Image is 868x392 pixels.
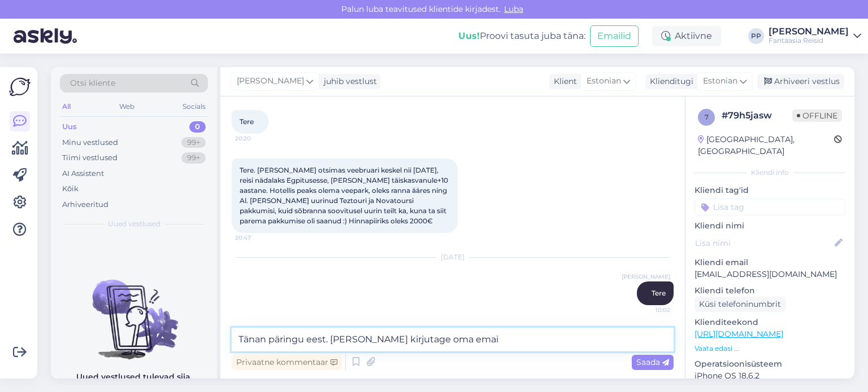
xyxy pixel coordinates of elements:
[70,77,115,89] span: Otsi kliente
[240,117,254,126] span: Tere
[62,121,77,133] div: Uus
[769,27,849,36] div: [PERSON_NAME]
[695,257,845,268] p: Kliendi email
[587,75,621,87] span: Estonian
[695,329,783,339] a: [URL][DOMAIN_NAME]
[232,252,674,262] div: [DATE]
[108,219,160,229] span: Uued vestlused
[62,137,118,148] div: Minu vestlused
[501,4,527,14] span: Luba
[622,272,670,281] span: [PERSON_NAME]
[458,29,585,43] div: Proovi tasuta juba täna:
[695,343,845,354] p: Vaata edasi ...
[232,355,342,370] div: Privaatne kommentaar
[590,25,639,47] button: Emailid
[703,75,737,87] span: Estonian
[695,237,832,249] input: Lisa nimi
[769,27,861,45] a: [PERSON_NAME]Fantaasia Reisid
[698,134,834,157] div: [GEOGRAPHIC_DATA], [GEOGRAPHIC_DATA]
[180,99,208,114] div: Socials
[652,289,666,297] span: Tere
[9,76,31,98] img: Askly Logo
[237,75,304,87] span: [PERSON_NAME]
[748,28,764,44] div: PP
[117,99,137,114] div: Web
[235,134,277,143] span: 20:20
[62,168,104,179] div: AI Assistent
[232,328,674,351] textarea: Tänan päringu eest. [PERSON_NAME] kirjutage oma emai
[189,121,206,133] div: 0
[695,199,845,215] input: Lisa tag
[319,76,377,87] div: juhib vestlust
[695,297,785,312] div: Küsi telefoninumbrit
[722,109,792,122] div: # 79h5jasw
[62,183,79,195] div: Kõik
[695,316,845,328] p: Klienditeekond
[695,358,845,370] p: Operatsioonisüsteem
[549,76,577,87] div: Klient
[695,184,845,196] p: Kliendi tag'id
[695,268,845,280] p: [EMAIL_ADDRESS][DOMAIN_NAME]
[695,220,845,232] p: Kliendi nimi
[757,74,844,89] div: Arhiveeri vestlus
[181,152,206,164] div: 99+
[769,36,849,45] div: Fantaasia Reisid
[181,137,206,148] div: 99+
[792,109,842,122] span: Offline
[62,152,118,164] div: Tiimi vestlused
[51,259,217,361] img: No chats
[695,370,845,382] p: iPhone OS 18.6.2
[628,306,670,314] span: 10:02
[60,99,73,114] div: All
[62,199,108,210] div: Arhiveeritud
[705,113,709,121] span: 7
[652,26,721,46] div: Aktiivne
[636,357,669,367] span: Saada
[458,30,480,41] b: Uus!
[695,168,845,178] div: Kliendi info
[76,371,192,383] p: Uued vestlused tulevad siia.
[240,166,450,225] span: Tere. [PERSON_NAME] otsimas veebruari keskel nii [DATE], reisi nädalaks Egpitusesse, [PERSON_NAME...
[235,234,277,242] span: 20:47
[645,76,693,87] div: Klienditugi
[695,285,845,297] p: Kliendi telefon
